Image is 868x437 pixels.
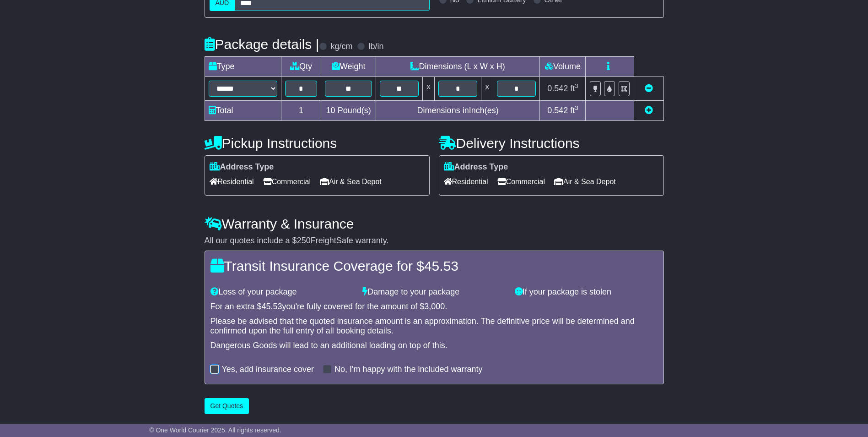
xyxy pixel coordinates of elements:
[376,57,540,77] td: Dimensions (L x W x H)
[210,302,658,312] div: For an extra $ you're fully covered for the amount of $ .
[358,287,510,297] div: Damage to your package
[205,398,249,414] button: Get Quotes
[205,101,281,121] td: Total
[376,101,540,121] td: Dimensions in Inch(es)
[222,365,314,375] label: Yes, add insurance cover
[481,77,493,101] td: x
[210,317,658,336] div: Please be advised that the quoted insurance amount is an approximation. The definitive price will...
[645,84,653,93] a: Remove this item
[210,175,254,189] span: Residential
[149,426,281,434] span: © One World Courier 2025. All rights reserved.
[205,57,281,77] td: Type
[497,175,545,189] span: Commercial
[510,287,663,297] div: If your package is stolen
[281,101,321,121] td: 1
[320,175,382,189] span: Air & Sea Depot
[444,175,488,189] span: Residential
[575,82,578,89] sup: 3
[547,106,568,115] span: 0.542
[575,104,578,111] sup: 3
[570,84,578,93] span: ft
[205,136,430,151] h4: Pickup Instructions
[321,57,376,77] td: Weight
[205,236,664,246] div: All our quotes include a $ FreightSafe warranty.
[645,106,653,115] a: Add new item
[423,77,435,101] td: x
[547,84,568,93] span: 0.542
[262,302,282,311] span: 45.53
[263,175,311,189] span: Commercial
[281,57,321,77] td: Qty
[554,175,616,189] span: Air & Sea Depot
[297,236,311,245] span: 250
[210,162,274,172] label: Address Type
[540,57,586,77] td: Volume
[439,136,664,151] h4: Delivery Instructions
[334,365,483,375] label: No, I'm happy with the included warranty
[210,258,658,273] h4: Transit Insurance Coverage for $
[424,258,458,273] span: 45.53
[444,162,508,172] label: Address Type
[205,216,664,231] h4: Warranty & Insurance
[570,106,578,115] span: ft
[368,42,383,52] label: lb/in
[210,341,658,351] div: Dangerous Goods will lead to an additional loading on top of this.
[321,101,376,121] td: Pound(s)
[330,42,352,52] label: kg/cm
[206,287,358,297] div: Loss of your package
[424,302,445,311] span: 3,000
[205,37,319,52] h4: Package details |
[326,106,335,115] span: 10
